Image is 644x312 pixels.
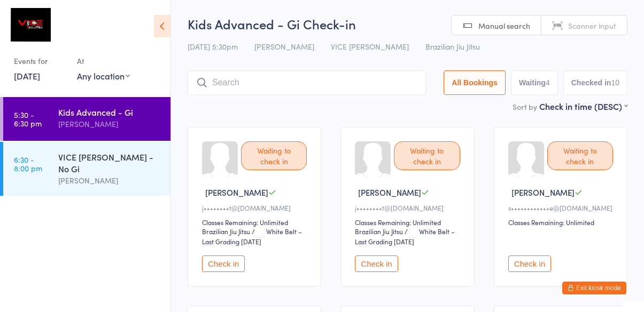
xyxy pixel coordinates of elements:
div: s••••••••••••e@[DOMAIN_NAME] [508,203,616,212]
div: Kids Advanced - Gi [58,106,161,118]
span: Brazilian Jiu Jitsu [425,41,480,52]
div: Waiting to check in [394,141,460,170]
div: Classes Remaining: Unlimited [202,218,310,227]
div: Events for [14,52,66,70]
div: Classes Remaining: Unlimited [508,218,616,227]
div: 4 [546,78,550,87]
span: [DATE] 5:30pm [188,41,238,52]
img: Moranbah Martial Arts [11,8,51,42]
div: Waiting to check in [547,141,613,170]
button: Check in [202,255,245,272]
span: Scanner input [568,20,616,31]
div: Classes Remaining: Unlimited [355,218,463,227]
button: Check in [508,255,551,272]
div: j••••••••t@[DOMAIN_NAME] [202,203,310,212]
div: Any location [77,70,130,82]
div: [PERSON_NAME] [58,174,161,187]
div: Waiting to check in [241,141,307,170]
h2: Kids Advanced - Gi Check-in [188,15,627,33]
button: Exit kiosk mode [562,282,626,294]
span: [PERSON_NAME] [511,187,575,198]
div: Check in time (DESC) [539,100,627,112]
span: VICE [PERSON_NAME] [331,41,409,52]
div: j••••••••t@[DOMAIN_NAME] [355,203,463,212]
div: [PERSON_NAME] [58,118,161,130]
div: VICE [PERSON_NAME] - No Gi [58,151,161,174]
time: 6:30 - 8:00 pm [14,155,42,172]
a: [DATE] [14,70,40,82]
time: 5:30 - 6:30 pm [14,110,42,127]
span: Manual search [478,20,530,31]
button: Check in [355,255,398,272]
button: Checked in10 [563,70,627,95]
span: [PERSON_NAME] [358,187,421,198]
div: Brazilian Jiu Jitsu [202,227,250,236]
div: At [77,52,130,70]
div: Brazilian Jiu Jitsu [355,227,403,236]
button: Waiting4 [511,70,558,95]
span: [PERSON_NAME] [205,187,268,198]
label: Sort by [513,101,537,112]
button: All Bookings [444,70,506,95]
span: [PERSON_NAME] [254,41,314,52]
div: 10 [611,78,619,87]
input: Search [188,70,426,95]
a: 5:30 -6:30 pmKids Advanced - Gi[PERSON_NAME] [3,97,170,141]
a: 6:30 -8:00 pmVICE [PERSON_NAME] - No Gi[PERSON_NAME] [3,142,170,196]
